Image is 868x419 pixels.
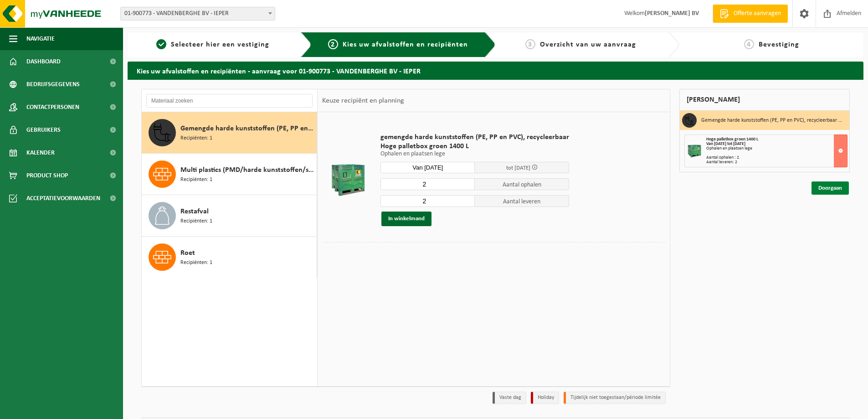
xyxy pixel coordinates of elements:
[380,162,475,173] input: Selecteer datum
[26,164,68,187] span: Product Shop
[180,248,195,259] span: Roet
[381,212,431,226] button: In winkelmand
[343,41,468,48] span: Kies uw afvalstoffen en recipiënten
[180,259,212,267] span: Recipiënten: 1
[26,141,55,164] span: Kalender
[26,119,61,141] span: Gebruikers
[380,151,569,157] p: Ophalen en plaatsen lege
[531,392,559,404] li: Holiday
[380,133,569,142] span: gemengde harde kunststoffen (PE, PP en PVC), recycleerbaar
[132,39,293,50] a: 1Selecteer hier een vestiging
[26,73,80,96] span: Bedrijfsgegevens
[706,146,847,151] div: Ophalen en plaatsen lege
[759,41,799,48] span: Bevestiging
[26,27,55,50] span: Navigatie
[706,160,847,165] div: Aantal leveren: 2
[156,39,166,49] span: 1
[180,134,212,143] span: Recipiënten: 1
[706,137,758,142] span: Hoge palletbox groen 1400 L
[540,41,636,48] span: Overzicht van uw aanvraag
[142,195,317,237] button: Restafval Recipiënten: 1
[525,39,535,49] span: 3
[812,181,849,195] a: Doorgaan
[142,154,317,195] button: Multi plastics (PMD/harde kunststoffen/spanbanden/EPS/folie naturel/folie gemengd) Recipiënten: 1
[744,39,754,49] span: 4
[731,9,783,18] span: Offerte aanvragen
[318,89,409,112] div: Keuze recipiënt en planning
[701,113,842,128] h3: Gemengde harde kunststoffen (PE, PP en PVC), recycleerbaar (industrieel)
[493,392,526,404] li: Vaste dag
[706,155,847,160] div: Aantal ophalen : 2
[121,7,275,20] span: 01-900773 - VANDENBERGHE BV - IEPER
[146,94,313,108] input: Materiaal zoeken
[380,142,569,151] span: Hoge palletbox groen 1400 L
[328,39,338,49] span: 2
[679,89,850,111] div: [PERSON_NAME]
[180,217,212,226] span: Recipiënten: 1
[180,123,314,134] span: Gemengde harde kunststoffen (PE, PP en PVC), recycleerbaar (industrieel)
[128,62,863,79] h2: Kies uw afvalstoffen en recipiënten - aanvraag voor 01-900773 - VANDENBERGHE BV - IEPER
[180,176,212,184] span: Recipiënten: 1
[26,50,61,73] span: Dashboard
[706,141,745,146] strong: Van [DATE] tot [DATE]
[564,392,666,404] li: Tijdelijk niet toegestaan/période limitée
[142,112,317,154] button: Gemengde harde kunststoffen (PE, PP en PVC), recycleerbaar (industrieel) Recipiënten: 1
[506,165,530,171] span: tot [DATE]
[171,41,269,48] span: Selecteer hier een vestiging
[475,178,569,190] span: Aantal ophalen
[713,5,788,23] a: Offerte aanvragen
[180,165,314,176] span: Multi plastics (PMD/harde kunststoffen/spanbanden/EPS/folie naturel/folie gemengd)
[475,195,569,207] span: Aantal leveren
[26,187,100,210] span: Acceptatievoorwaarden
[180,206,209,217] span: Restafval
[142,237,317,278] button: Roet Recipiënten: 1
[120,7,275,21] span: 01-900773 - VANDENBERGHE BV - IEPER
[26,96,79,119] span: Contactpersonen
[645,10,699,17] strong: [PERSON_NAME] BV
